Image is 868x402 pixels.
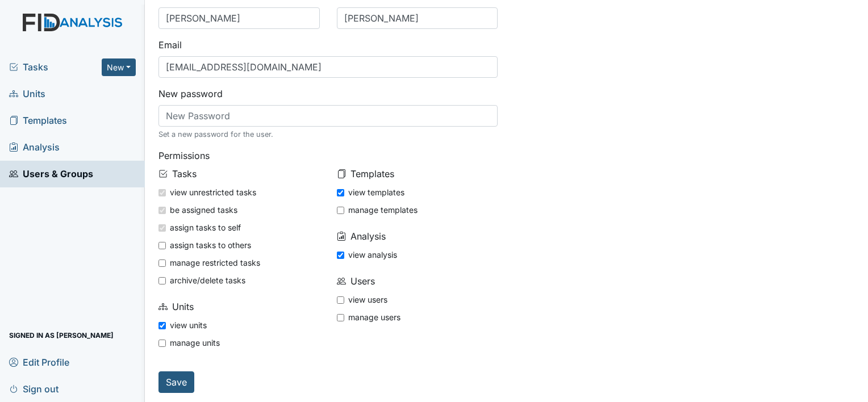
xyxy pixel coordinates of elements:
input: assign tasks to others [158,242,166,249]
input: assign tasks to self [158,224,166,232]
span: Sign out [9,380,59,397]
input: First Name [158,7,320,29]
h6: Tasks [158,167,320,181]
h6: Templates [337,167,498,181]
input: view units [158,322,166,329]
label: New password [158,87,223,101]
input: view users [337,296,344,304]
input: archive/delete tasks [158,277,166,284]
label: view analysis [348,249,397,261]
input: manage restricted tasks [158,259,166,267]
button: New [102,58,136,76]
label: view units [170,319,207,331]
input: Email [158,56,498,78]
input: be assigned tasks [158,207,166,214]
input: manage users [337,314,344,321]
label: assign tasks to others [170,239,251,251]
input: Last Name [337,7,498,29]
h6: Analysis [337,229,498,243]
small: Set a new password for the user. [158,129,498,140]
span: Templates [9,112,67,129]
span: Units [9,85,45,103]
span: Analysis [9,139,60,156]
label: archive/delete tasks [170,274,245,286]
span: assign tasks to self [170,223,241,232]
input: manage units [158,340,166,347]
label: view templates [348,186,404,198]
label: manage units [170,337,220,349]
label: manage users [348,311,400,323]
input: New Password [158,105,498,127]
label: Email [158,38,182,52]
span: Users & Groups [9,165,93,183]
label: manage templates [348,204,418,216]
input: Save [158,371,194,393]
label: Permissions [158,149,210,162]
span: Edit Profile [9,353,69,371]
h6: Users [337,274,498,288]
a: Tasks [9,60,102,74]
label: manage restricted tasks [170,257,260,269]
span: view unrestricted tasks [170,187,256,197]
input: view analysis [337,252,344,259]
input: view unrestricted tasks [158,189,166,196]
input: view templates [337,189,344,196]
input: manage templates [337,207,344,214]
h6: Units [158,300,320,313]
span: Signed in as [PERSON_NAME] [9,326,114,344]
span: be assigned tasks [170,205,237,215]
label: view users [348,294,387,305]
